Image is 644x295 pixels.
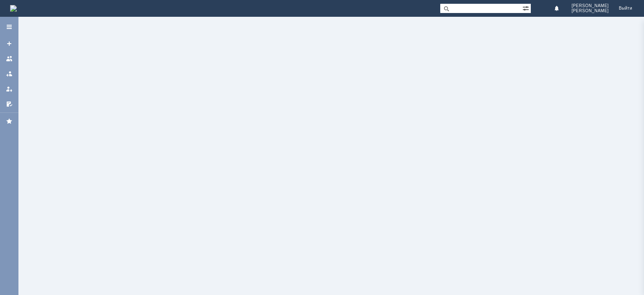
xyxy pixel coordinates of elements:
[10,5,17,12] img: logo
[3,52,16,65] a: Заявки на командах
[571,8,609,13] span: [PERSON_NAME]
[3,82,16,96] a: Мои заявки
[3,97,16,111] a: Мои согласования
[3,67,16,81] a: Заявки в моей ответственности
[3,37,16,50] a: Создать заявку
[571,3,609,8] span: [PERSON_NAME]
[522,4,531,12] span: Расширенный поиск
[10,5,17,12] a: Перейти на домашнюю страницу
